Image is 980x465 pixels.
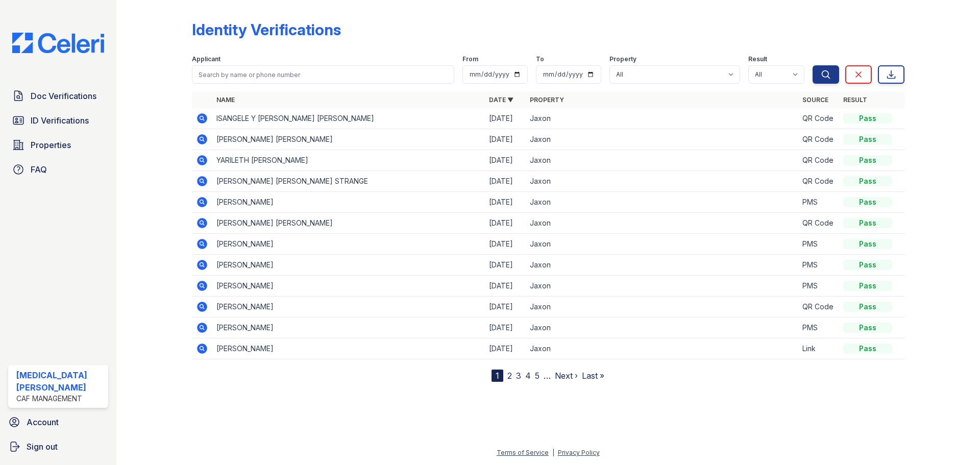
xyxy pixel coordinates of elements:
[798,234,839,255] td: PMS
[4,412,112,432] a: Account
[798,171,839,192] td: QR Code
[507,371,512,381] a: 2
[31,163,47,176] span: FAQ
[489,96,513,104] a: Date ▼
[212,297,485,317] td: [PERSON_NAME]
[552,449,554,456] div: |
[4,436,112,457] a: Sign out
[16,394,104,404] div: CAF Management
[485,171,526,192] td: [DATE]
[798,338,839,359] td: Link
[937,424,970,455] iframe: chat widget
[485,276,526,297] td: [DATE]
[526,297,798,317] td: Jaxon
[462,55,478,63] label: From
[843,323,892,333] div: Pass
[843,281,892,291] div: Pass
[212,129,485,150] td: [PERSON_NAME] [PERSON_NAME]
[192,20,341,39] div: Identity Verifications
[798,192,839,213] td: PMS
[485,192,526,213] td: [DATE]
[526,129,798,150] td: Jaxon
[526,276,798,297] td: Jaxon
[843,113,892,124] div: Pass
[526,255,798,276] td: Jaxon
[212,276,485,297] td: [PERSON_NAME]
[843,155,892,165] div: Pass
[843,134,892,144] div: Pass
[798,213,839,234] td: QR Code
[843,96,867,104] a: Result
[8,159,108,180] a: FAQ
[31,114,89,127] span: ID Verifications
[212,213,485,234] td: [PERSON_NAME] [PERSON_NAME]
[526,108,798,129] td: Jaxon
[492,370,503,382] div: 1
[485,213,526,234] td: [DATE]
[843,176,892,186] div: Pass
[516,371,521,381] a: 3
[748,55,767,63] label: Result
[536,55,544,63] label: To
[843,218,892,228] div: Pass
[485,150,526,171] td: [DATE]
[843,197,892,207] div: Pass
[212,317,485,338] td: [PERSON_NAME]
[798,255,839,276] td: PMS
[526,192,798,213] td: Jaxon
[798,317,839,338] td: PMS
[798,276,839,297] td: PMS
[802,96,828,104] a: Source
[4,33,112,53] img: CE_Logo_Blue-a8612792a0a2168367f1c8372b55b34899dd931a85d93a1a3d3e32e68fde9ad4.png
[485,108,526,129] td: [DATE]
[27,440,58,453] span: Sign out
[843,302,892,312] div: Pass
[8,135,108,155] a: Properties
[526,150,798,171] td: Jaxon
[216,96,235,104] a: Name
[31,90,96,102] span: Doc Verifications
[485,129,526,150] td: [DATE]
[27,416,59,428] span: Account
[526,338,798,359] td: Jaxon
[212,108,485,129] td: ISANGELE Y [PERSON_NAME] [PERSON_NAME]
[526,213,798,234] td: Jaxon
[212,171,485,192] td: [PERSON_NAME] [PERSON_NAME] STRANGE
[16,369,104,394] div: [MEDICAL_DATA][PERSON_NAME]
[843,260,892,270] div: Pass
[525,371,531,381] a: 4
[212,234,485,255] td: [PERSON_NAME]
[485,297,526,317] td: [DATE]
[212,192,485,213] td: [PERSON_NAME]
[485,234,526,255] td: [DATE]
[535,371,540,381] a: 5
[192,65,454,84] input: Search by name or phone number
[485,255,526,276] td: [DATE]
[843,239,892,249] div: Pass
[212,150,485,171] td: YARILETH [PERSON_NAME]
[497,449,549,456] a: Terms of Service
[8,86,108,106] a: Doc Verifications
[843,344,892,354] div: Pass
[212,338,485,359] td: [PERSON_NAME]
[798,129,839,150] td: QR Code
[555,371,578,381] a: Next ›
[31,139,71,151] span: Properties
[526,234,798,255] td: Jaxon
[526,171,798,192] td: Jaxon
[798,150,839,171] td: QR Code
[8,110,108,131] a: ID Verifications
[485,338,526,359] td: [DATE]
[558,449,600,456] a: Privacy Policy
[212,255,485,276] td: [PERSON_NAME]
[798,297,839,317] td: QR Code
[609,55,636,63] label: Property
[192,55,220,63] label: Applicant
[544,370,551,382] span: …
[582,371,604,381] a: Last »
[530,96,564,104] a: Property
[485,317,526,338] td: [DATE]
[526,317,798,338] td: Jaxon
[798,108,839,129] td: QR Code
